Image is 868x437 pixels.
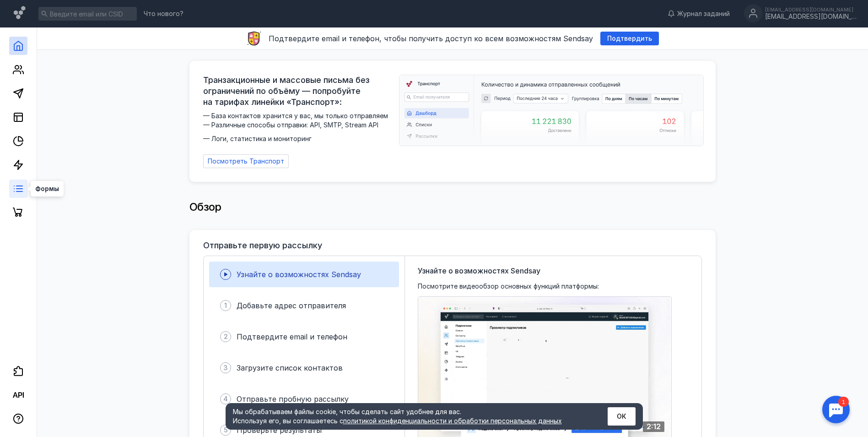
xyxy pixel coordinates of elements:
a: Что нового? [139,11,188,17]
span: 4 [223,394,228,404]
span: Посмотреть Транспорт [208,158,284,165]
span: Проверьте результаты [237,426,322,435]
span: 2 [224,332,228,341]
div: 2:12 [643,421,664,432]
input: Введите email или CSID [38,7,137,21]
div: [EMAIL_ADDRESS][DOMAIN_NAME] [765,13,857,21]
div: [EMAIL_ADDRESS][DOMAIN_NAME] [765,7,857,12]
span: Добавьте адрес отправителя [237,301,346,310]
span: Посмотрите видеообзор основных функций платформы: [418,282,599,291]
a: политикой конфиденциальности и обработки персональных данных [343,417,562,425]
a: Посмотреть Транспорт [203,154,289,168]
span: Что нового? [144,11,183,17]
div: Мы обрабатываем файлы cookie, чтобы сделать сайт удобнее для вас. Используя его, вы соглашаетесь c [233,407,585,426]
span: Подтвердите email и телефон, чтобы получить доступ ко всем возможностям Sendsay [269,34,593,43]
div: 1 [21,5,31,16]
span: Узнайте о возможностях Sendsay [418,265,540,276]
span: 3 [223,363,228,372]
span: Отправьте пробную рассылку [237,394,349,404]
span: Журнал заданий [677,9,730,18]
button: Подтвердить [600,32,659,45]
span: Транзакционные и массовые письма без ограничений по объёму — попробуйте на тарифах линейки «Транс... [203,75,394,108]
h3: Отправьте первую рассылку [203,241,322,250]
span: Подтвердить [607,35,652,43]
span: 5 [224,426,228,435]
span: Подтвердите email и телефон [237,332,347,341]
img: dashboard-transport-banner [399,75,703,146]
span: Обзор [189,200,221,213]
span: Узнайте о возможностях Sendsay [237,270,361,279]
span: — База контактов хранится у вас, мы только отправляем — Различные способы отправки: API, SMTP, St... [203,111,394,143]
span: Загрузите список контактов [237,363,343,372]
button: ОК [608,407,636,426]
a: Журнал заданий [663,9,734,18]
span: 1 [224,301,227,310]
span: Формы [35,186,59,192]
